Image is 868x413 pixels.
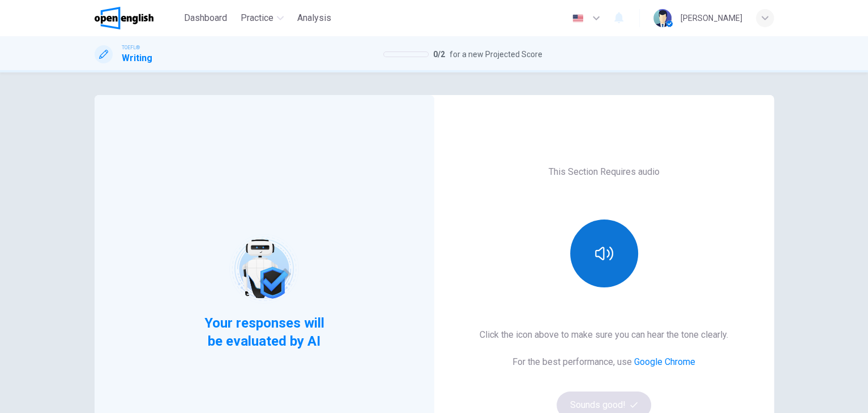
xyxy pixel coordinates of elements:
h1: Writing [122,51,152,65]
a: Google Chrome [634,356,695,367]
img: robot icon [228,233,300,305]
span: Practice [241,11,273,25]
span: TOEFL® [122,44,140,51]
h6: For the best performance, use [512,355,695,369]
button: Practice [236,8,288,28]
span: 0 / 2 [433,48,445,61]
span: Dashboard [184,11,227,25]
a: OpenEnglish logo [95,7,180,29]
img: en [571,14,585,23]
div: [PERSON_NAME] [681,11,742,25]
img: Profile picture [653,9,672,27]
button: Analysis [293,8,336,28]
img: OpenEnglish logo [95,7,154,29]
h6: This Section Requires audio [549,165,660,179]
span: Your responses will be evaluated by AI [195,314,333,350]
span: Analysis [297,11,331,25]
span: for a new Projected Score [450,48,542,61]
h6: Click the icon above to make sure you can hear the tone clearly. [480,328,728,342]
button: Dashboard [179,8,232,28]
